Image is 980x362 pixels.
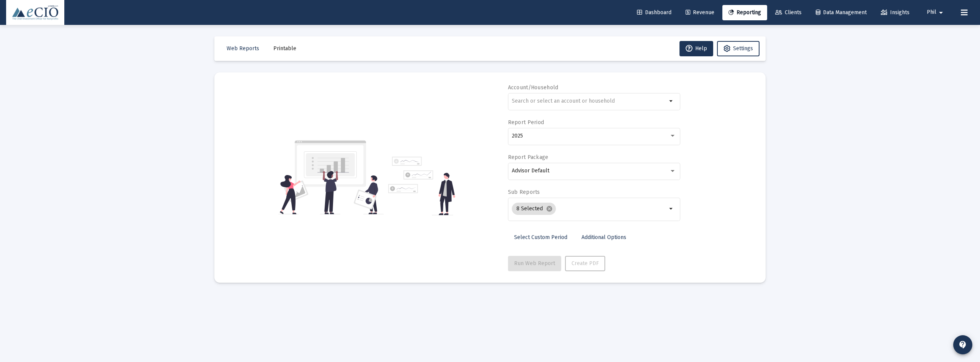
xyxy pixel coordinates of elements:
label: Sub Reports [508,189,540,195]
span: Advisor Default [512,167,549,174]
span: Printable [273,45,296,52]
button: Help [679,41,713,56]
label: Account/Household [508,84,559,91]
span: Additional Options [581,234,626,241]
span: Revenue [686,9,714,16]
img: reporting [278,139,384,215]
button: Web Reports [220,41,265,56]
span: Create PDF [572,260,599,267]
img: Dashboard [12,5,59,20]
span: Dashboard [637,9,671,16]
span: Help [686,45,707,52]
button: Phil [918,5,955,20]
span: Phil [927,9,936,16]
mat-icon: contact_support [958,340,967,349]
mat-chip-list: Selection [512,201,667,216]
mat-icon: arrow_drop_down [936,5,946,20]
span: Settings [733,45,753,52]
mat-chip: 8 Selected [512,203,556,215]
button: Settings [717,41,759,56]
span: 2025 [512,133,523,139]
a: Revenue [679,5,720,20]
span: Web Reports [227,45,259,52]
a: Dashboard [631,5,678,20]
span: Data Management [816,9,867,16]
mat-icon: arrow_drop_down [667,204,676,213]
a: Insights [875,5,916,20]
span: Clients [775,9,802,16]
a: Clients [769,5,808,20]
input: Search or select an account or household [512,98,667,104]
button: Run Web Report [508,256,561,271]
span: Reporting [728,9,761,16]
span: Run Web Report [514,260,555,267]
button: Create PDF [565,256,605,271]
mat-icon: arrow_drop_down [667,97,676,106]
label: Report Package [508,154,549,161]
img: reporting-alt [388,157,455,215]
button: Printable [267,41,302,56]
mat-icon: cancel [546,205,553,212]
span: Select Custom Period [514,234,567,241]
a: Data Management [810,5,873,20]
label: Report Period [508,119,544,126]
a: Reporting [722,5,767,20]
span: Insights [881,9,910,16]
